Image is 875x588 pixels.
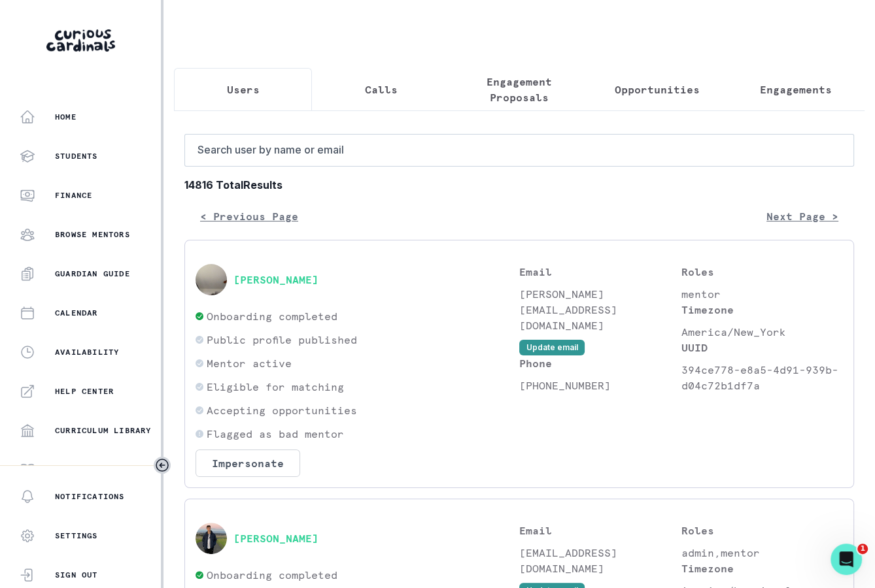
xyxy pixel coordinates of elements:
[207,567,337,583] p: Onboarding completed
[207,379,344,395] p: Eligible for matching
[759,82,831,97] p: Engagements
[461,74,577,105] p: Engagement Proposals
[831,544,862,575] iframe: Intercom live chat
[233,532,318,545] button: [PERSON_NAME]
[681,545,844,561] p: admin,mentor
[55,308,98,318] p: Calendar
[615,82,700,97] p: Opportunities
[55,112,77,122] p: Home
[681,523,844,538] p: Roles
[233,273,318,286] button: [PERSON_NAME]
[55,465,135,475] p: Mentor Handbook
[55,386,114,397] p: Help Center
[681,561,844,576] p: Timezone
[55,229,130,240] p: Browse Mentors
[681,286,844,302] p: mentor
[55,570,98,580] p: Sign Out
[184,177,854,193] b: 14816 Total Results
[681,264,844,280] p: Roles
[519,523,681,538] p: Email
[184,203,314,229] button: < Previous Page
[55,151,98,161] p: Students
[46,29,115,52] img: Curious Cardinals Logo
[207,355,292,371] p: Mentor active
[519,340,585,355] button: Update email
[55,531,98,541] p: Settings
[196,449,300,477] button: Impersonate
[55,269,130,279] p: Guardian Guide
[519,545,681,576] p: [EMAIL_ADDRESS][DOMAIN_NAME]
[227,82,260,97] p: Users
[751,203,854,229] button: Next Page >
[519,286,681,333] p: [PERSON_NAME][EMAIL_ADDRESS][DOMAIN_NAME]
[55,347,119,357] p: Availability
[681,340,844,355] p: UUID
[519,378,681,393] p: [PHONE_NUMBER]
[207,332,357,348] p: Public profile published
[681,362,844,393] p: 394ce778-e8a5-4d91-939b-d04c72b1df7a
[681,324,844,340] p: America/New_York
[55,491,125,502] p: Notifications
[55,425,152,436] p: Curriculum Library
[519,264,681,280] p: Email
[857,544,868,554] span: 1
[207,308,337,324] p: Onboarding completed
[154,457,171,474] button: Toggle sidebar
[681,302,844,318] p: Timezone
[365,82,398,97] p: Calls
[207,426,344,442] p: Flagged as bad mentor
[207,402,357,418] p: Accepting opportunities
[519,355,681,371] p: Phone
[55,190,92,201] p: Finance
